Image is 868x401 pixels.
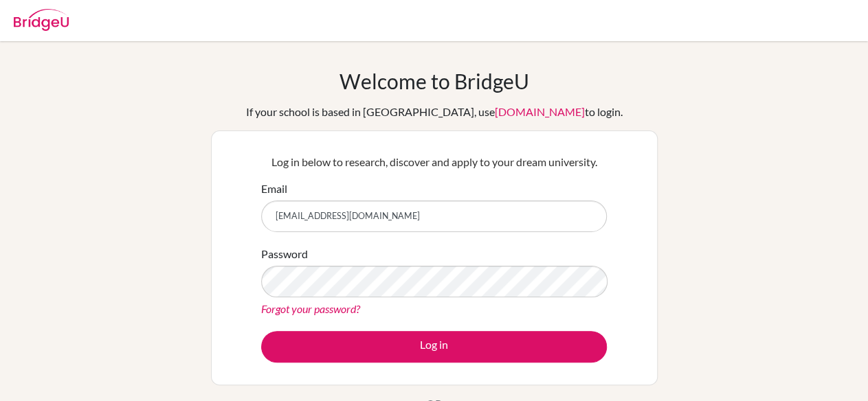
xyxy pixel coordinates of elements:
[261,331,607,363] button: Log in
[340,69,529,93] h1: Welcome to BridgeU
[495,105,585,118] a: [DOMAIN_NAME]
[14,9,69,31] img: Bridge-U
[261,246,308,262] label: Password
[261,154,607,170] p: Log in below to research, discover and apply to your dream university.
[261,302,360,315] a: Forgot your password?
[246,104,623,120] div: If your school is based in [GEOGRAPHIC_DATA], use to login.
[261,181,287,197] label: Email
